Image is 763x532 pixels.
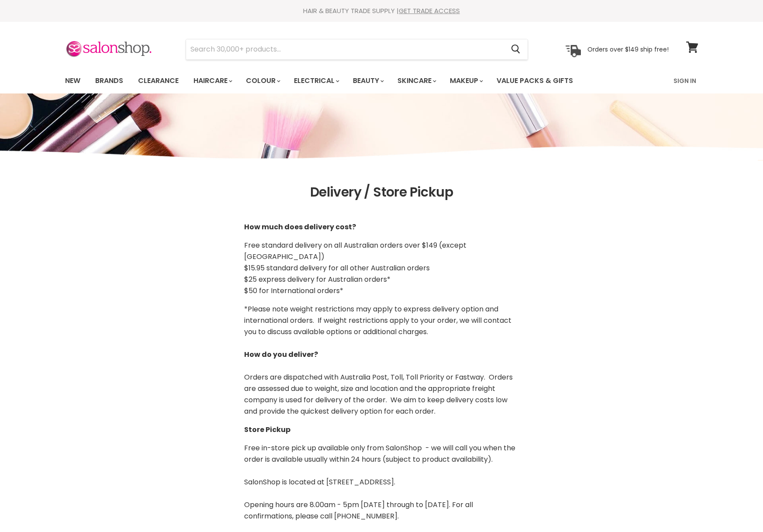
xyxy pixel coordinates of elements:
a: Value Packs & Gifts [490,72,580,90]
a: Electrical [287,72,345,90]
div: HAIR & BEAUTY TRADE SUPPLY | [54,7,709,15]
a: Brands [89,72,130,90]
a: Makeup [443,72,488,90]
span: $15.95 standard delivery for all other Australian orders [244,263,430,273]
a: Clearance [131,72,185,90]
a: Skincare [391,72,442,90]
nav: Main [54,68,709,93]
span: *Please note weight restrictions may apply to express delivery option and international orders. I... [244,304,511,337]
span: Orders are dispatched with Australia Post, Toll, Toll Priority or Fastway. Orders are assessed du... [244,372,513,416]
a: Sign In [668,72,701,90]
a: Haircare [187,72,238,90]
span: $25 express delivery for Australian orders* [244,274,390,284]
a: Beauty [346,72,389,90]
span: $50 for International orders* [244,286,343,296]
p: Orders over $149 ship free! [587,45,669,53]
button: Search [504,39,528,59]
a: New [59,72,87,90]
ul: Main menu [59,68,624,93]
strong: How much does delivery cost? [244,222,356,232]
h1: Delivery / Store Pickup [65,185,698,200]
span: Free standard delivery on all Australian orders over $149 (except [GEOGRAPHIC_DATA]) [244,240,466,262]
p: Free in-store pick up available only from SalonShop - we will call you when the order is availabl... [244,442,519,522]
form: Product [186,39,528,60]
b: How do you deliver? [244,349,318,359]
a: Colour [239,72,286,90]
input: Search [186,39,504,59]
strong: Store Pickup [244,425,290,435]
a: GET TRADE ACCESS [399,6,460,15]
